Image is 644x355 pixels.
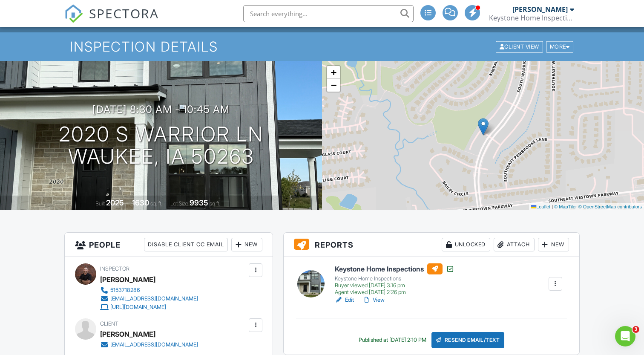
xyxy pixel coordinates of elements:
div: [EMAIL_ADDRESS][DOMAIN_NAME] [110,295,198,302]
a: Edit [335,296,354,304]
span: sq. ft. [150,200,162,207]
h6: Keystone Home Inspections [335,263,454,274]
span: 3 [632,326,639,333]
a: [EMAIL_ADDRESS][DOMAIN_NAME] [100,341,198,349]
a: © OpenStreetMap contributors [578,204,642,209]
h1: 2020 S Warrior Ln Waukee, IA 50263 [59,123,264,168]
span: | [552,204,553,209]
div: Resend Email/Text [431,332,505,348]
a: Zoom in [327,66,340,79]
div: Buyer viewed [DATE] 3:16 pm [335,282,454,289]
div: 1630 [132,198,149,207]
span: − [331,80,336,90]
h3: People [65,233,273,257]
span: SPECTORA [89,4,159,22]
div: More [546,41,574,52]
span: Client [100,320,118,327]
div: [PERSON_NAME] [512,5,568,14]
img: The Best Home Inspection Software - Spectora [64,4,83,23]
a: View [362,296,385,304]
div: 2025 [106,198,124,207]
div: Disable Client CC Email [144,238,228,251]
div: Published at [DATE] 2:10 PM [359,337,426,343]
div: New [538,238,569,251]
div: New [231,238,262,251]
h3: Reports [284,233,579,257]
a: Zoom out [327,79,340,92]
a: Client View [495,43,545,49]
div: Agent viewed [DATE] 2:26 pm [335,289,454,296]
a: [URL][DOMAIN_NAME] [100,303,198,312]
div: 9935 [190,198,208,207]
div: Client View [496,41,543,52]
div: [URL][DOMAIN_NAME] [110,304,166,311]
h3: [DATE] 8:30 am - 10:45 am [92,104,230,115]
h1: Inspection Details [70,39,574,54]
a: SPECTORA [64,12,159,29]
div: Keystone Home Inspections, LLC [489,14,574,22]
img: Marker [478,118,489,136]
iframe: Intercom live chat [615,326,635,346]
div: [PERSON_NAME] [100,328,155,341]
span: sq.ft. [210,200,220,207]
span: + [331,67,336,78]
div: [PERSON_NAME] [100,273,155,286]
div: Keystone Home Inspections [335,275,454,282]
a: 5153718286 [100,286,198,294]
div: 5153718286 [110,287,140,294]
a: [EMAIL_ADDRESS][DOMAIN_NAME] [100,294,198,303]
a: © MapTiler [554,204,577,209]
span: Inspector [100,266,129,272]
a: Keystone Home Inspections Keystone Home Inspections Buyer viewed [DATE] 3:16 pm Agent viewed [DAT... [335,263,454,296]
span: Built [95,200,105,207]
div: Unlocked [442,238,490,251]
span: Lot Size [170,200,188,207]
div: [EMAIL_ADDRESS][DOMAIN_NAME] [110,341,198,348]
input: Search everything... [243,5,414,22]
a: Leaflet [531,204,550,209]
div: Attach [494,238,535,251]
